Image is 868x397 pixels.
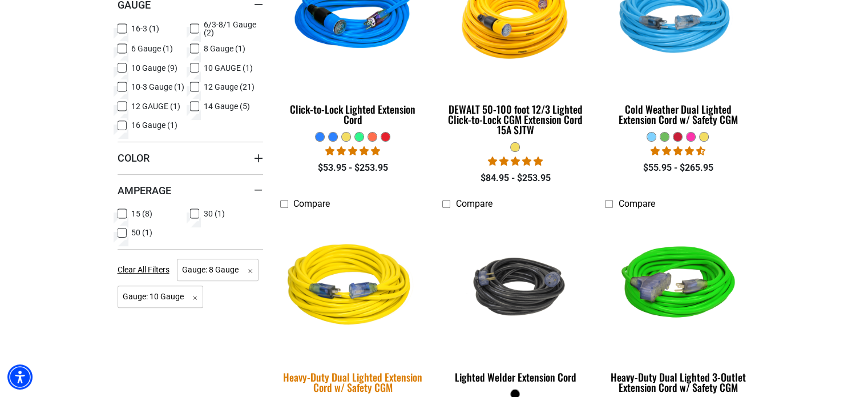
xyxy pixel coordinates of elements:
span: Gauge: 8 Gauge [177,259,259,281]
span: 6 Gauge (1) [131,45,173,53]
span: Clear All Filters [118,265,169,274]
div: Heavy-Duty Dual Lighted Extension Cord w/ Safety CGM [280,372,426,392]
span: 4.87 stars [325,146,380,157]
span: 16-3 (1) [131,25,159,33]
span: Gauge: 10 Gauge [118,286,204,308]
div: Accessibility Menu [7,364,33,390]
span: Compare [618,198,655,209]
span: Color [118,151,150,165]
span: Amperage [118,184,171,197]
summary: Amperage [118,174,263,206]
span: 12 GAUGE (1) [131,102,180,110]
span: 4.84 stars [488,156,543,167]
summary: Color [118,142,263,174]
div: Lighted Welder Extension Cord [442,372,588,382]
span: 50 (1) [131,228,152,236]
span: 6/3-8/1 Gauge (2) [204,21,259,37]
div: Cold Weather Dual Lighted Extension Cord w/ Safety CGM [605,104,750,125]
a: Gauge: 8 Gauge [177,264,259,275]
span: 12 Gauge (21) [204,83,255,91]
div: DEWALT 50-100 foot 12/3 Lighted Click-to-Lock CGM Extension Cord 15A SJTW [442,104,588,135]
span: 16 Gauge (1) [131,121,177,129]
a: Gauge: 10 Gauge [118,291,204,302]
span: 10 Gauge (9) [131,64,177,72]
span: Compare [293,198,330,209]
a: Clear All Filters [118,264,174,276]
span: 10 GAUGE (1) [204,64,253,72]
div: $53.95 - $253.95 [280,161,426,175]
span: 15 (8) [131,210,152,218]
img: neon green [606,220,750,352]
span: 10-3 Gauge (1) [131,83,184,91]
span: 30 (1) [204,210,225,218]
div: Click-to-Lock Lighted Extension Cord [280,104,426,125]
span: 14 Gauge (5) [204,102,250,110]
div: $55.95 - $265.95 [605,161,750,175]
span: 4.61 stars [651,146,705,157]
div: $84.95 - $253.95 [442,171,588,185]
span: 8 Gauge (1) [204,45,245,53]
span: Compare [455,198,492,209]
img: black [443,243,587,331]
div: Heavy-Duty Dual Lighted 3-Outlet Extension Cord w/ Safety CGM [605,372,750,392]
a: black Lighted Welder Extension Cord [442,215,588,389]
img: yellow [273,214,433,360]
